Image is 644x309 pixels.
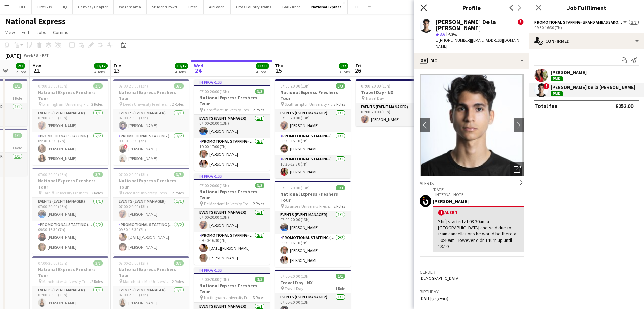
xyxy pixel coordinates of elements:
[13,133,22,138] span: 1/1
[420,179,524,186] div: Alerts
[12,145,22,150] span: 1 Role
[534,20,628,25] button: Promotional Staffing (Brand Ambassadors)
[93,260,103,266] span: 3/3
[123,279,172,284] span: Manchester Met University Freshers Fair
[32,132,108,165] app-card-role: Promotional Staffing (Brand Ambassadors)2/209:30-16:30 (7h)[PERSON_NAME][PERSON_NAME]
[42,102,91,107] span: Birmingham University Freshers Fair
[414,3,529,12] h3: Profile
[175,63,188,69] span: 12/12
[13,83,22,89] span: 1/1
[5,52,21,59] div: [DATE]
[529,3,644,12] h3: Job Fulfilment
[253,107,264,112] span: 2 Roles
[113,198,189,221] app-card-role: Events (Event Manager)1/107:00-20:00 (13h)[PERSON_NAME]
[113,178,189,190] h3: National Express Freshers Tour
[194,138,270,171] app-card-role: Promotional Staffing (Brand Ambassadors)2/210:00-17:00 (7h)[PERSON_NAME][PERSON_NAME]
[113,221,189,254] app-card-role: Promotional Staffing (Brand Ambassadors)2/209:30-16:30 (7h)[DATE][PERSON_NAME][PERSON_NAME]
[42,279,91,284] span: Manchester University Freshers Fair
[183,0,204,14] button: Fresh
[124,144,128,149] span: !
[91,102,103,107] span: 2 Roles
[3,28,18,37] a: View
[306,0,348,14] button: National Express
[336,185,345,190] span: 3/3
[194,63,204,69] span: Wed
[446,32,458,37] span: 419m
[194,79,270,85] div: In progress
[12,96,22,101] span: 1 Role
[534,102,557,109] div: Total fee
[280,274,310,279] span: 07:00-20:00 (13h)
[14,0,32,14] button: DFE
[529,33,644,49] div: Confirmed
[32,266,108,278] h3: National Express Freshers Tour
[32,89,108,101] h3: National Express Freshers Tour
[335,286,345,291] span: 1 Role
[32,178,108,190] h3: National Express Freshers Tour
[433,192,524,197] p: – INTERNAL NOTE
[275,234,351,267] app-card-role: Promotional Staffing (Brand Ambassadors)2/209:30-16:30 (7h)[PERSON_NAME][PERSON_NAME]
[194,173,270,265] app-job-card: In progress07:00-20:00 (13h)3/3National Express Freshers Tour De Montfort University Freshers Fai...
[255,183,264,188] span: 3/3
[280,83,310,89] span: 07:00-20:00 (13h)
[5,16,66,26] h1: National Express
[285,286,303,291] span: Travel Day
[199,89,229,94] span: 07:00-20:00 (13h)
[274,66,283,74] span: 25
[32,168,108,254] app-job-card: 07:00-20:00 (13h)3/3National Express Freshers Tour Cardiff University Freshers Fair2 RolesEvents ...
[336,83,345,89] span: 3/3
[50,28,71,37] a: Comms
[114,0,147,14] button: Wagamama
[255,89,264,94] span: 3/3
[420,296,448,301] span: [DATE] (23 years)
[113,168,189,254] app-job-card: 07:00-20:00 (13h)3/3National Express Freshers Tour Leicester University Freshers Fair2 RolesEvent...
[73,0,114,14] button: Canvas / Chapter
[204,107,253,112] span: Cardiff Met University Freshers Fair
[93,83,103,89] span: 3/3
[5,29,15,35] span: View
[194,79,270,171] div: In progress07:00-20:00 (13h)3/3National Express Freshers Tour Cardiff Met University Freshers Fai...
[174,83,184,89] span: 3/3
[420,269,524,275] h3: Gender
[280,185,310,190] span: 07:00-20:00 (13h)
[38,260,67,266] span: 07:00-20:00 (13h)
[32,79,108,165] app-job-card: 07:00-20:00 (13h)3/3National Express Freshers Tour Birmingham University Freshers Fair2 RolesEven...
[174,172,184,177] span: 3/3
[113,109,189,132] app-card-role: Events (Event Manager)1/107:00-20:00 (13h)[PERSON_NAME]
[53,29,68,35] span: Comms
[19,28,32,37] a: Edit
[361,83,390,89] span: 07:00-20:00 (13h)
[334,102,345,107] span: 3 Roles
[119,83,148,89] span: 07:00-20:00 (13h)
[438,209,518,216] div: Alert
[113,89,189,101] h3: National Express Freshers Tour
[285,102,334,107] span: Southampton University Freshers Fair
[334,204,345,209] span: 2 Roles
[256,63,269,69] span: 11/11
[436,38,471,43] span: t. [PHONE_NUMBER]
[32,109,108,132] app-card-role: Events (Event Manager)1/107:00-20:00 (13h)[PERSON_NAME]
[615,102,633,109] div: £252.00
[123,102,172,107] span: Leeds University Freshers Fair
[194,173,270,179] div: In progress
[31,66,41,74] span: 22
[42,190,91,195] span: Cardiff University Freshers Fair
[551,76,563,81] div: Paid
[91,279,103,284] span: 2 Roles
[534,25,639,30] div: 09:30-16:30 (7h)
[113,63,121,69] span: Tue
[94,63,108,69] span: 12/12
[275,109,351,132] app-card-role: Events (Event Manager)1/107:00-20:00 (13h)[PERSON_NAME]
[253,201,264,206] span: 2 Roles
[194,209,270,232] app-card-role: Events (Event Manager)1/107:00-20:00 (13h)[PERSON_NAME]
[147,0,183,14] button: StudentCrowd
[113,132,189,165] app-card-role: Promotional Staffing (Brand Ambassadors)2/209:30-16:30 (7h)![PERSON_NAME][PERSON_NAME]
[339,69,350,74] div: 3 Jobs
[356,79,431,126] div: 07:00-20:00 (13h)1/1Travel Day - NX Travel Day1 RoleEvents (Event Manager)1/107:00-20:00 (13h)[PE...
[275,63,283,69] span: Thu
[194,283,270,295] h3: National Express Freshers Tour
[420,289,524,295] h3: Birthday
[518,19,524,25] span: !
[339,63,348,69] span: 7/7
